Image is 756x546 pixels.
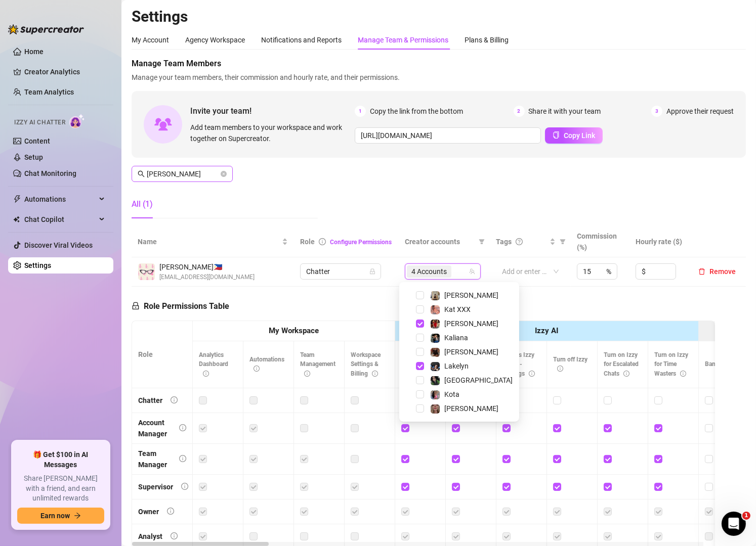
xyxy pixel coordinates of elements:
a: Home [24,48,44,56]
span: 🎁 Get $100 in AI Messages [17,450,104,470]
span: filter [477,234,487,249]
span: Lakelyn [444,362,469,370]
a: Setup [24,153,43,161]
span: Select tree node [416,334,424,342]
button: Earn nowarrow-right [17,508,104,524]
span: info-circle [167,508,174,515]
span: Kota [444,390,459,398]
span: Turn on Izzy for Escalated Chats [604,351,639,378]
span: Share it with your team [529,106,601,117]
span: Copy the link from the bottom [370,106,463,117]
button: Copy Link [545,127,603,144]
img: Natasha [431,291,440,300]
span: info-circle [203,371,209,377]
a: Content [24,137,50,145]
strong: Izzy AI [535,326,558,335]
img: AI Chatter [69,114,85,128]
span: 4 Accounts [407,265,451,278]
span: Chat Copilot [24,211,96,227]
span: info-circle [179,424,186,431]
span: Select tree node [416,348,424,356]
span: filter [558,234,568,249]
div: Chatter [138,395,162,406]
img: Alexandra Latorre [138,263,155,280]
img: Lakelyn [431,362,440,371]
span: [PERSON_NAME] [444,404,498,413]
span: info-circle [319,238,326,245]
span: team [469,268,475,275]
span: Bank [705,360,729,368]
span: lock [132,302,140,310]
span: info-circle [623,371,629,377]
img: Kaliana [431,334,440,343]
th: Commission (%) [571,226,629,257]
div: Analyst [138,531,162,542]
button: Remove [694,265,740,278]
span: Copy Link [564,131,595,140]
img: Mila Steele [431,404,440,414]
span: Select tree node [416,390,424,398]
span: info-circle [254,366,260,372]
span: [EMAIL_ADDRESS][DOMAIN_NAME] [159,272,255,282]
span: Automations [24,191,96,207]
h2: Settings [132,7,746,26]
span: 3 [651,106,662,117]
span: Manage your team members, their commission and hourly rate, and their permissions. [132,72,746,83]
img: Kat XXX [431,305,440,314]
div: Team Manager [138,448,171,470]
button: close-circle [221,171,227,177]
span: 1 [355,106,366,117]
span: Automations [249,356,284,373]
div: My Account [132,34,169,45]
img: Chat Copilot [13,216,20,223]
span: Manage Team Members [132,58,746,70]
th: Hourly rate ($) [629,226,688,257]
a: Settings [24,261,51,269]
div: Manage Team & Permissions [358,34,448,45]
a: Configure Permissions [330,239,392,246]
img: Salem [431,376,440,385]
span: arrow-right [74,512,81,519]
span: Creator accounts [405,236,475,247]
span: 1 [742,512,750,520]
span: Tags [496,236,512,247]
span: Name [138,236,280,247]
a: Creator Analytics [24,64,105,80]
img: Lily Rhyia [431,348,440,357]
span: Select tree node [416,404,424,413]
span: Invite your team! [190,105,355,117]
span: Chatter [306,264,375,279]
span: question-circle [516,238,523,245]
div: Agency Workspace [185,34,245,45]
span: Remove [709,267,736,276]
span: Turn on Izzy for Time Wasters [654,351,688,378]
span: Workspace Settings & Billing [351,351,381,378]
span: [PERSON_NAME] [444,291,498,299]
span: info-circle [171,532,178,539]
span: info-circle [171,396,178,403]
span: 2 [514,106,525,117]
span: info-circle [181,483,188,490]
div: Owner [138,506,159,517]
span: Share [PERSON_NAME] with a friend, and earn unlimited rewards [17,474,104,504]
span: Kaliana [444,334,468,342]
a: Discover Viral Videos [24,241,93,249]
span: info-circle [557,366,563,372]
h5: Role Permissions Table [132,300,229,312]
div: Supervisor [138,481,173,492]
span: lock [369,268,375,275]
span: Earn now [40,512,70,520]
span: copy [553,131,560,139]
span: delete [698,268,705,275]
span: Add team members to your workspace and work together on Supercreator. [190,122,351,144]
div: All (1) [132,198,153,210]
span: [PERSON_NAME] [444,320,498,328]
img: Kota [431,390,440,399]
span: Analytics Dashboard [199,351,228,378]
span: [PERSON_NAME] 🇵🇭 [159,261,255,272]
span: 4 Accounts [411,266,447,277]
a: Team Analytics [24,88,74,96]
span: Select tree node [416,305,424,313]
span: info-circle [179,455,186,462]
